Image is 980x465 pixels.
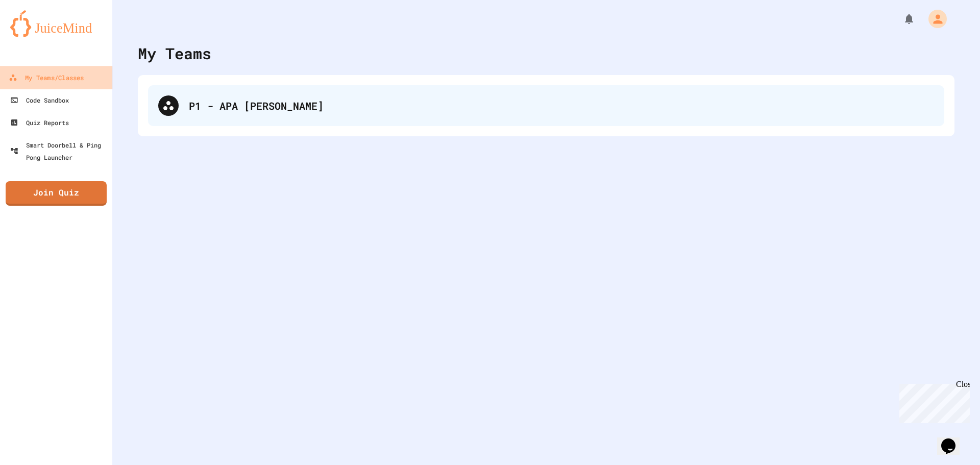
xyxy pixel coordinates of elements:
img: logo-orange.svg [10,10,102,37]
a: Join Quiz [6,181,107,206]
div: P1 - APA [PERSON_NAME] [148,85,944,126]
div: My Teams [138,42,211,65]
div: Chat with us now!Close [4,4,70,65]
div: Code Sandbox [10,94,69,106]
iframe: chat widget [937,424,970,455]
div: My Notifications [884,10,918,28]
div: Smart Doorbell & Ping Pong Launcher [10,139,108,163]
div: Quiz Reports [10,116,69,129]
div: My Account [918,7,949,31]
div: P1 - APA [PERSON_NAME] [189,98,934,113]
div: My Teams/Classes [9,71,84,84]
iframe: chat widget [895,380,970,423]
